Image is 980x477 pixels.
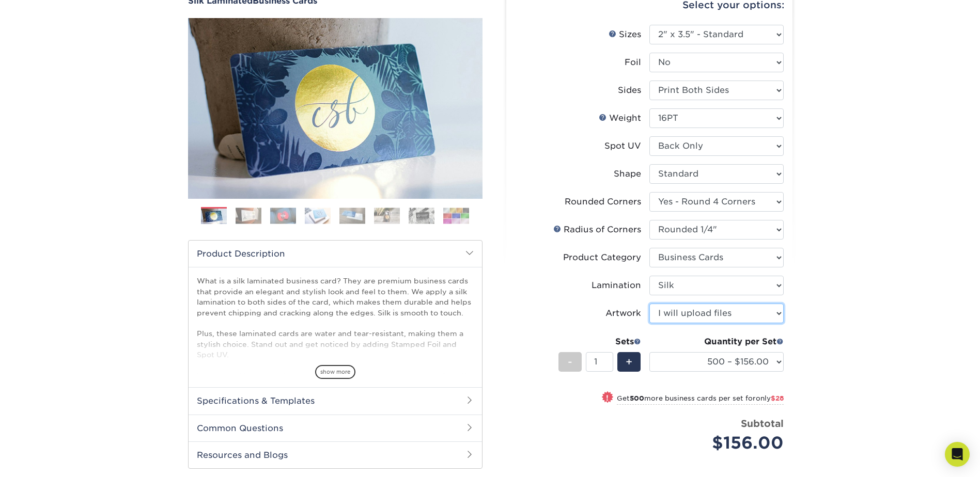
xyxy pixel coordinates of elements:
div: Sizes [609,28,641,41]
div: Sides [618,84,641,97]
img: Business Cards 06 [374,208,400,224]
div: Shape [614,168,641,180]
h2: Specifications & Templates [189,387,482,414]
div: Artwork [605,307,641,320]
img: Business Cards 07 [409,208,434,224]
div: Foil [625,56,641,69]
h2: Product Description [189,241,482,267]
img: Business Cards 04 [305,208,331,224]
strong: Subtotal [741,418,784,429]
span: only [756,394,784,402]
div: Lamination [592,279,641,292]
img: Business Cards 08 [443,208,469,224]
img: Business Cards 02 [236,208,261,224]
img: Business Cards 01 [201,203,227,229]
div: Sets [558,336,641,348]
span: ! [606,392,609,403]
h2: Resources and Blogs [189,441,482,468]
div: Quantity per Set [649,336,784,348]
div: Product Category [563,251,641,264]
div: Spot UV [604,140,641,152]
img: Business Cards 03 [270,208,296,224]
p: What is a silk laminated business card? They are premium business cards that provide an elegant a... [197,276,474,444]
div: $156.00 [657,431,784,455]
div: Radius of Corners [553,224,641,236]
small: Get more business cards per set for [617,394,784,405]
h2: Common Questions [189,415,482,441]
img: Business Cards 05 [339,208,365,224]
span: $28 [771,394,784,402]
div: Open Intercom Messenger [945,442,970,467]
strong: 500 [630,394,644,402]
span: - [568,354,572,370]
div: Weight [599,112,641,124]
div: Rounded Corners [565,196,641,208]
span: show more [315,365,355,379]
span: + [626,354,632,370]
